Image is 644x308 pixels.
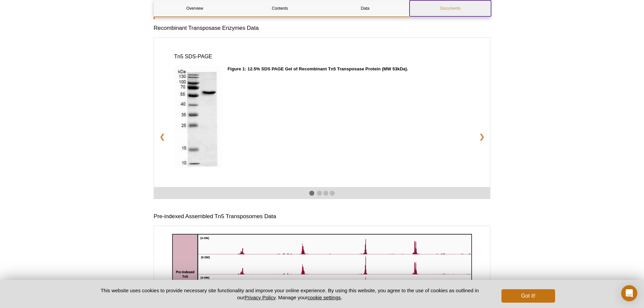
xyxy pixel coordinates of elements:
[228,66,408,71] strong: Figure 1: 12.5% SDS PAGE Gel of Recombinant Tn5 Transposase Protein (MW 53kDa).
[308,295,341,300] button: cookie settings
[174,66,223,172] img: Histone H3 PTM Multiplex Data of Histone Abundance in Mouse Tissue.
[154,24,490,32] h3: Recombinant Transposase Enzymes Data
[474,128,490,145] a: ❯
[154,212,490,221] h3: Pre-indexed Assembled Tn5 Transposomes Data
[245,295,275,300] a: Privacy Policy
[89,287,490,301] p: This website uses cookies to provide necessary site functionality and improve your online experie...
[154,0,235,16] a: Overview
[154,128,170,145] a: ❮
[239,0,321,16] a: Contents
[410,0,491,16] a: Documents
[621,285,637,301] div: Open Intercom Messenger
[324,0,406,16] a: Data
[501,289,555,303] button: Got it!
[174,53,470,61] h3: Tn5 SDS-PAGE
